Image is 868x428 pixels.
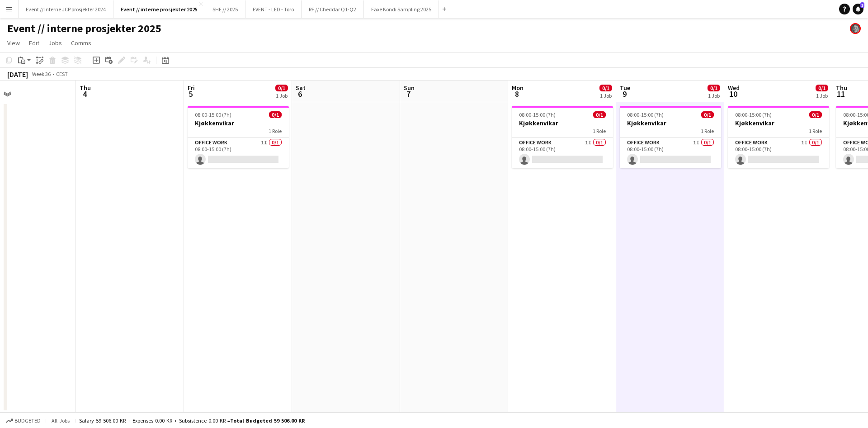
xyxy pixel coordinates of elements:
div: [DATE] [7,70,28,79]
span: Wed [728,84,740,92]
span: 1 Role [593,128,606,134]
div: CEST [56,71,68,77]
app-card-role: Office work1I0/108:00-15:00 (7h) [728,138,829,168]
h3: Kjøkkenvikar [620,119,721,127]
a: 3 [853,4,863,14]
span: View [7,39,20,47]
span: 08:00-15:00 (7h) [519,111,556,118]
app-card-role: Office work1I0/108:00-15:00 (7h) [512,138,613,168]
a: Jobs [45,37,66,49]
h3: Kjøkkenvikar [512,119,613,127]
button: Faxe Kondi Sampling 2025 [364,0,439,18]
span: 11 [835,89,847,99]
h3: Kjøkkenvikar [728,119,829,127]
app-job-card: 08:00-15:00 (7h)0/1Kjøkkenvikar1 RoleOffice work1I0/108:00-15:00 (7h) [620,106,721,168]
span: 7 [402,89,415,99]
span: 08:00-15:00 (7h) [627,111,664,118]
span: Budgeted [14,418,41,424]
div: Salary 59 506.00 KR + Expenses 0.00 KR + Subsistence 0.00 KR = [79,417,305,424]
span: Thu [836,84,847,92]
span: 0/1 [701,111,714,118]
a: Comms [67,37,95,49]
button: Event // Interne JCP prosjekter 2024 [19,0,113,18]
span: 08:00-15:00 (7h) [735,111,772,118]
span: Thu [80,84,91,92]
button: Budgeted [5,416,42,426]
button: EVENT - LED - Toro [245,0,302,18]
span: 8 [510,89,524,99]
h3: Kjøkkenvikar [188,119,289,127]
span: 3 [860,2,864,8]
div: 1 Job [816,92,828,99]
span: 0/1 [816,85,828,91]
span: All jobs [50,417,71,424]
span: 0/1 [809,111,822,118]
span: Sun [404,84,415,92]
span: Week 36 [30,71,52,77]
span: 0/1 [269,111,282,118]
span: Tue [620,84,630,92]
app-job-card: 08:00-15:00 (7h)0/1Kjøkkenvikar1 RoleOffice work1I0/108:00-15:00 (7h) [728,106,829,168]
span: Fri [188,84,195,92]
a: Edit [25,37,43,49]
button: RF // Cheddar Q1-Q2 [302,0,364,18]
span: Edit [29,39,39,47]
div: 1 Job [276,92,288,99]
span: Jobs [48,39,62,47]
span: 0/1 [708,85,720,91]
span: 5 [186,89,195,99]
span: Total Budgeted 59 506.00 KR [230,417,305,424]
div: 1 Job [708,92,720,99]
app-job-card: 08:00-15:00 (7h)0/1Kjøkkenvikar1 RoleOffice work1I0/108:00-15:00 (7h) [188,106,289,168]
h1: Event // interne prosjekter 2025 [7,22,161,35]
span: 6 [294,89,306,99]
div: 1 Job [600,92,612,99]
span: 08:00-15:00 (7h) [195,111,231,118]
span: 4 [78,89,91,99]
app-job-card: 08:00-15:00 (7h)0/1Kjøkkenvikar1 RoleOffice work1I0/108:00-15:00 (7h) [512,106,613,168]
span: 1 Role [809,128,822,134]
app-card-role: Office work1I0/108:00-15:00 (7h) [620,138,721,168]
span: 0/1 [599,85,612,91]
button: SHE // 2025 [205,0,245,18]
app-card-role: Office work1I0/108:00-15:00 (7h) [188,138,289,168]
span: 1 Role [269,128,282,134]
span: 1 Role [701,128,714,134]
span: Mon [512,84,524,92]
span: 0/1 [275,85,288,91]
span: 10 [726,89,740,99]
span: 9 [618,89,630,99]
span: Sat [296,84,306,92]
span: 0/1 [593,111,606,118]
button: Event // interne prosjekter 2025 [113,0,205,18]
app-user-avatar: Julie Minken [850,23,861,34]
span: Comms [71,39,91,47]
a: View [4,37,24,49]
